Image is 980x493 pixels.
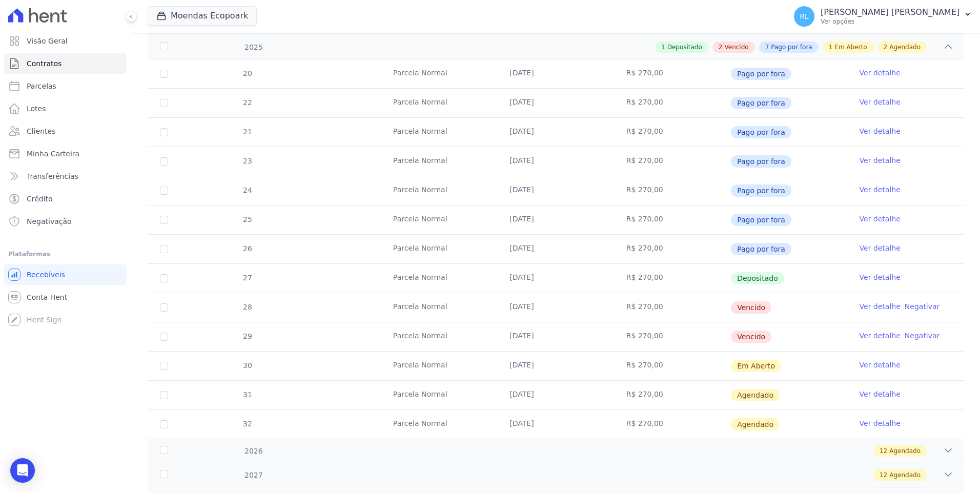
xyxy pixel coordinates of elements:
td: Parcela Normal [381,264,497,293]
input: Só é possível selecionar pagamentos em aberto [160,99,168,107]
span: Pago por fora [731,97,791,109]
td: Parcela Normal [381,89,497,117]
span: 32 [242,420,252,428]
td: R$ 270,00 [614,235,730,263]
td: Parcela Normal [381,59,497,88]
input: default [160,420,168,428]
a: Ver detalhe [860,68,901,78]
span: 20 [242,69,252,77]
input: Só é possível selecionar pagamentos em aberto [160,128,168,136]
td: Parcela Normal [381,322,497,351]
span: 27 [242,274,252,282]
td: [DATE] [497,293,614,322]
input: Só é possível selecionar pagamentos em aberto [160,187,168,195]
td: R$ 270,00 [614,206,730,234]
span: Clientes [27,126,55,136]
span: Lotes [27,104,46,114]
span: Em Aberto [834,43,867,52]
span: Pago por fora [731,155,791,168]
button: RL [PERSON_NAME] [PERSON_NAME] Ver opções [786,2,980,31]
td: Parcela Normal [381,118,497,147]
span: Agendado [889,470,921,480]
span: 1 [829,43,833,52]
td: R$ 270,00 [614,322,730,351]
td: R$ 270,00 [614,89,730,117]
td: Parcela Normal [381,381,497,409]
a: Transferências [4,166,127,187]
a: Ver detalhe [860,184,901,195]
td: Parcela Normal [381,147,497,176]
a: Ver detalhe [860,331,901,341]
td: Parcela Normal [381,352,497,380]
span: 22 [242,98,252,107]
td: [DATE] [497,176,614,205]
input: Só é possível selecionar pagamentos em aberto [160,245,168,253]
span: 25 [242,215,252,223]
td: [DATE] [497,381,614,409]
span: Recebíveis [27,270,65,280]
td: R$ 270,00 [614,59,730,88]
a: Ver detalhe [860,389,901,399]
input: Só é possível selecionar pagamentos em aberto [160,216,168,224]
td: Parcela Normal [381,235,497,263]
td: [DATE] [497,410,614,439]
span: 2 [884,43,888,52]
span: Agendado [731,389,780,401]
span: 1 [661,43,665,52]
td: [DATE] [497,264,614,293]
a: Lotes [4,98,127,119]
span: Contratos [27,58,62,69]
input: default [160,303,168,312]
a: Negativar [905,332,940,340]
td: R$ 270,00 [614,118,730,147]
span: 12 [880,470,887,480]
td: R$ 270,00 [614,264,730,293]
span: Crédito [27,194,53,204]
td: R$ 270,00 [614,176,730,205]
td: R$ 270,00 [614,293,730,322]
span: Pago por fora [771,43,812,52]
td: [DATE] [497,89,614,117]
a: Negativar [905,302,940,311]
input: Só é possível selecionar pagamentos em aberto [160,274,168,282]
td: Parcela Normal [381,293,497,322]
span: Parcelas [27,81,56,91]
td: [DATE] [497,206,614,234]
span: Visão Geral [27,36,68,46]
span: Pago por fora [731,243,791,255]
span: RL [800,13,809,20]
span: 21 [242,128,252,136]
td: [DATE] [497,147,614,176]
a: Ver detalhe [860,214,901,224]
a: Conta Hent [4,287,127,307]
span: 7 [765,43,769,52]
span: Depositado [667,43,702,52]
td: Parcela Normal [381,410,497,439]
span: 30 [242,361,252,369]
td: [DATE] [497,322,614,351]
a: Contratos [4,53,127,74]
span: Depositado [731,272,784,284]
td: R$ 270,00 [614,147,730,176]
a: Ver detalhe [860,418,901,428]
a: Recebíveis [4,264,127,285]
td: R$ 270,00 [614,410,730,439]
button: Moendas Ecopoark [148,6,257,26]
span: Agendado [731,418,780,430]
span: 23 [242,157,252,165]
a: Minha Carteira [4,143,127,164]
span: 2 [719,43,723,52]
span: Pago por fora [731,126,791,138]
span: 28 [242,303,252,311]
td: R$ 270,00 [614,352,730,380]
span: 26 [242,244,252,253]
input: Só é possível selecionar pagamentos em aberto [160,157,168,166]
span: Pago por fora [731,68,791,80]
span: Pago por fora [731,184,791,197]
td: [DATE] [497,118,614,147]
input: default [160,362,168,370]
span: Negativação [27,216,72,227]
span: Agendado [889,446,921,456]
td: [DATE] [497,59,614,88]
span: 29 [242,332,252,340]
